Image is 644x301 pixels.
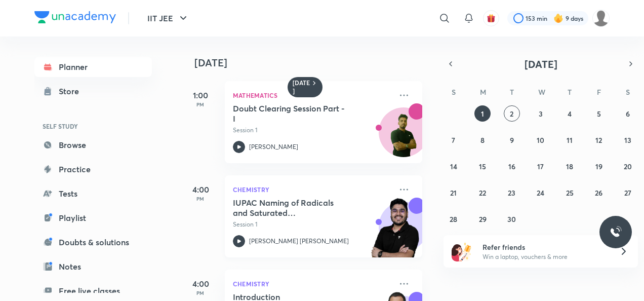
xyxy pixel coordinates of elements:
[446,158,462,174] button: September 14, 2025
[553,13,563,23] img: streak
[452,87,456,97] abbr: Sunday
[504,132,520,148] button: September 9, 2025
[482,252,607,261] p: Win a laptop, vouchers & more
[479,214,487,224] abbr: September 29, 2025
[34,281,152,301] a: Free live classes
[537,188,544,198] abbr: September 24, 2025
[59,85,85,97] div: Store
[591,158,607,174] button: September 19, 2025
[474,132,491,148] button: September 8, 2025
[180,278,221,290] h5: 4:00
[533,132,549,148] button: September 10, 2025
[510,109,513,119] abbr: September 2, 2025
[508,162,515,171] abbr: September 16, 2025
[568,87,572,97] abbr: Thursday
[591,184,607,201] button: September 26, 2025
[34,11,116,23] img: Company Logo
[34,135,152,155] a: Browse
[233,103,359,124] h5: Doubt Clearing Session Part - I
[194,57,432,69] h4: [DATE]
[180,183,221,196] h5: 4:00
[480,135,485,145] abbr: September 8, 2025
[610,226,622,238] img: ttu
[533,158,549,174] button: September 17, 2025
[537,135,544,145] abbr: September 10, 2025
[626,87,630,97] abbr: Saturday
[483,10,499,26] button: avatar
[504,158,520,174] button: September 16, 2025
[474,184,491,201] button: September 22, 2025
[233,126,392,135] p: Session 1
[620,184,636,201] button: September 27, 2025
[141,8,195,28] button: IIT JEE
[620,132,636,148] button: September 13, 2025
[34,208,152,228] a: Playlist
[595,188,602,198] abbr: September 26, 2025
[180,196,221,202] p: PM
[293,79,310,95] h6: [DATE]
[450,162,457,171] abbr: September 14, 2025
[533,184,549,201] button: September 24, 2025
[533,105,549,122] button: September 3, 2025
[504,105,520,122] button: September 2, 2025
[626,109,630,119] abbr: September 6, 2025
[379,113,428,162] img: Avatar
[504,211,520,227] button: September 30, 2025
[233,183,392,196] p: Chemistry
[481,109,484,119] abbr: September 1, 2025
[474,211,491,227] button: September 29, 2025
[487,14,496,23] img: avatar
[624,188,631,198] abbr: September 27, 2025
[34,57,152,77] a: Planner
[537,162,544,171] abbr: September 17, 2025
[566,188,574,198] abbr: September 25, 2025
[507,214,516,224] abbr: September 30, 2025
[34,232,152,252] a: Doubts & solutions
[34,118,152,135] h6: SELF STUDY
[508,188,515,198] abbr: September 23, 2025
[180,290,221,296] p: PM
[458,57,624,71] button: [DATE]
[568,109,572,119] abbr: September 4, 2025
[595,162,602,171] abbr: September 19, 2025
[474,105,491,122] button: September 1, 2025
[34,183,152,204] a: Tests
[561,158,578,174] button: September 18, 2025
[446,132,462,148] button: September 7, 2025
[624,135,631,145] abbr: September 13, 2025
[510,135,514,145] abbr: September 9, 2025
[34,81,152,101] a: Store
[539,109,543,119] abbr: September 3, 2025
[367,198,422,268] img: unacademy
[34,11,116,26] a: Company Logo
[34,256,152,277] a: Notes
[567,135,573,145] abbr: September 11, 2025
[597,87,601,97] abbr: Friday
[597,109,601,119] abbr: September 5, 2025
[595,135,602,145] abbr: September 12, 2025
[446,211,462,227] button: September 28, 2025
[561,105,578,122] button: September 4, 2025
[479,188,486,198] abbr: September 22, 2025
[474,158,491,174] button: September 15, 2025
[561,184,578,201] button: September 25, 2025
[452,241,472,261] img: referral
[592,10,610,27] img: Shashwat Mathur
[504,184,520,201] button: September 23, 2025
[620,105,636,122] button: September 6, 2025
[452,135,455,145] abbr: September 7, 2025
[180,89,221,101] h5: 1:00
[620,158,636,174] button: September 20, 2025
[450,188,457,198] abbr: September 21, 2025
[479,162,486,171] abbr: September 15, 2025
[538,87,545,97] abbr: Wednesday
[566,162,573,171] abbr: September 18, 2025
[450,214,457,224] abbr: September 28, 2025
[233,89,392,101] p: Mathematics
[249,237,349,246] p: [PERSON_NAME] [PERSON_NAME]
[34,159,152,179] a: Practice
[591,105,607,122] button: September 5, 2025
[624,162,632,171] abbr: September 20, 2025
[249,142,298,152] p: [PERSON_NAME]
[591,132,607,148] button: September 12, 2025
